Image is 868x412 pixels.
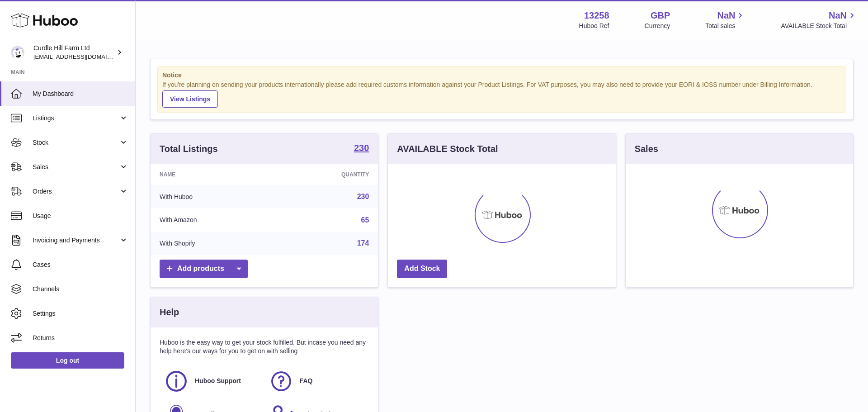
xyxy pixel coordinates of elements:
a: Log out [11,352,124,369]
p: Huboo is the easy way to get your stock fulfilled. But incase you need any help here's our ways f... [160,338,369,355]
h3: AVAILABLE Stock Total [397,143,498,155]
a: 174 [357,239,369,247]
span: NaN [829,9,847,22]
span: Stock [33,138,119,147]
span: Huboo Support [195,377,241,385]
span: Listings [33,114,119,123]
a: Huboo Support [164,369,260,393]
strong: Notice [162,71,841,80]
div: Curdle Hill Farm Ltd [33,44,115,61]
span: FAQ [300,377,313,385]
span: Invoicing and Payments [33,236,119,245]
td: With Amazon [151,208,275,232]
a: Add products [160,260,248,278]
span: Sales [33,163,119,171]
span: NaN [717,9,735,22]
a: Add Stock [397,260,447,278]
span: Channels [33,285,128,294]
h3: Sales [635,143,658,155]
span: AVAILABLE Stock Total [781,22,857,30]
span: My Dashboard [33,90,128,98]
a: 65 [361,216,369,224]
a: NaN Total sales [705,9,745,30]
h3: Help [160,306,179,318]
strong: 13258 [584,9,609,22]
span: Total sales [705,22,745,30]
th: Name [151,164,275,185]
span: Settings [33,309,128,318]
h3: Total Listings [160,143,218,155]
a: View Listings [162,90,218,108]
span: Returns [33,334,128,342]
a: FAQ [269,369,365,393]
a: 230 [357,193,369,200]
div: Currency [645,22,670,30]
a: 230 [354,143,369,154]
div: Huboo Ref [579,22,609,30]
img: internalAdmin-13258@internal.huboo.com [11,46,24,59]
td: With Shopify [151,232,275,255]
span: [EMAIL_ADDRESS][DOMAIN_NAME] [33,53,133,60]
strong: 230 [354,143,369,152]
span: Cases [33,260,128,269]
th: Quantity [275,164,378,185]
div: If you're planning on sending your products internationally please add required customs informati... [162,81,841,108]
a: NaN AVAILABLE Stock Total [781,9,857,30]
strong: GBP [651,9,670,22]
td: With Huboo [151,185,275,208]
span: Usage [33,212,128,220]
span: Orders [33,187,119,196]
